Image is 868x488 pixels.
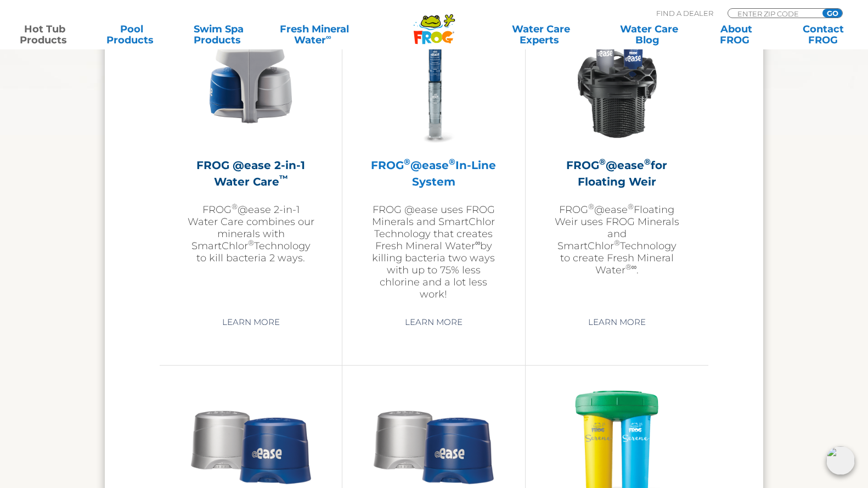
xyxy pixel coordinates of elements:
p: FROG @ease Floating Weir uses FROG Minerals and SmartChlor Technology to create Fresh Mineral Wat... [553,204,681,276]
a: PoolProducts [98,24,166,46]
img: @ease-2-in-1-Holder-v2-300x300.png [187,19,314,146]
a: FROG®@ease®for Floating WeirFROG®@ease®Floating Weir uses FROG Minerals and SmartChlor®Technology... [553,19,681,304]
p: Find A Dealer [656,8,713,18]
h2: FROG @ease for Floating Weir [553,157,681,190]
sup: ∞ [632,262,637,271]
img: inline-system-300x300.png [370,19,497,146]
p: FROG @ease uses FROG Minerals and SmartChlor Technology that creates Fresh Mineral Water by killi... [370,204,497,300]
p: FROG @ease 2-in-1 Water Care combines our minerals with SmartChlor Technology to kill bacteria 2 ... [187,204,314,264]
sup: ® [588,202,594,211]
sup: ® [248,238,254,247]
sup: ® [404,156,410,167]
h2: FROG @ease 2-in-1 Water Care [187,157,314,190]
img: InLineWeir_Front_High_inserting-v2-300x300.png [553,19,680,146]
a: FROG @ease 2-in-1 Water Care™FROG®@ease 2-in-1 Water Care combines our minerals with SmartChlor®T... [187,19,314,304]
a: AboutFROG [702,24,770,46]
sup: ® [614,238,620,247]
sup: ∞ [475,238,481,247]
sup: ® [644,156,651,167]
input: GO [822,9,842,18]
sup: ® [599,156,606,167]
input: Zip Code Form [736,9,810,18]
a: ContactFROG [790,24,857,46]
a: Water CareExperts [486,24,596,46]
a: Learn More [576,312,658,332]
a: Learn More [210,312,292,332]
a: FROG®@ease®In-Line SystemFROG @ease uses FROG Minerals and SmartChlor Technology that creates Fre... [370,19,497,304]
h2: FROG @ease In-Line System [370,157,497,190]
sup: ™ [279,173,288,183]
sup: ® [628,202,634,211]
sup: ∞ [326,32,331,41]
sup: ® [625,262,632,271]
img: openIcon [826,446,855,475]
sup: ® [232,202,238,211]
a: Swim SpaProducts [185,24,252,46]
a: Water CareBlog [615,24,683,46]
a: Learn More [392,312,475,332]
a: Hot TubProducts [11,24,78,46]
a: Fresh MineralWater∞ [272,24,357,46]
sup: ® [449,156,455,167]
